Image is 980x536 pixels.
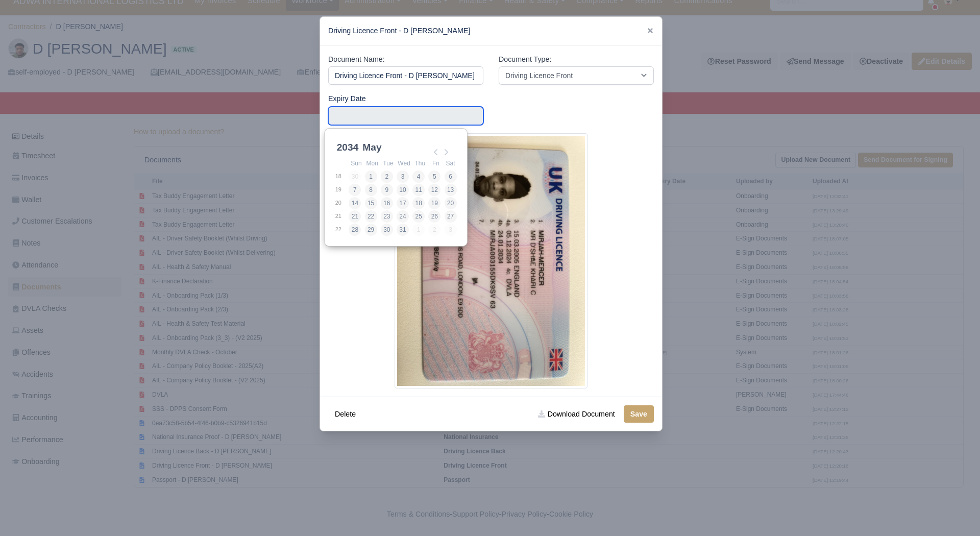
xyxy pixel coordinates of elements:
[440,146,452,158] button: Next Month
[929,487,980,536] iframe: Chat Widget
[349,184,361,196] button: 7
[412,210,425,223] button: 25
[412,197,425,209] button: 18
[365,197,377,209] button: 15
[397,210,409,223] button: 24
[531,405,621,423] a: Download Document
[335,223,349,236] td: 22
[446,160,455,167] abbr: Saturday
[428,184,440,196] button: 12
[445,184,457,196] button: 13
[432,160,439,167] abbr: Friday
[624,405,654,423] button: Save
[428,170,440,183] button: 5
[412,184,425,196] button: 11
[328,93,366,105] label: Expiry Date
[335,210,349,223] td: 21
[351,160,361,167] abbr: Sunday
[383,160,393,167] abbr: Tuesday
[445,170,457,183] button: 6
[397,184,409,196] button: 10
[381,224,393,236] button: 30
[365,184,377,196] button: 8
[365,224,377,236] button: 29
[445,197,457,209] button: 20
[397,197,409,209] button: 17
[365,170,377,183] button: 1
[365,210,377,223] button: 22
[414,160,425,167] abbr: Thursday
[320,17,662,45] div: Driving Licence Front - D [PERSON_NAME]
[335,140,361,155] div: 2034
[445,210,457,223] button: 27
[381,197,393,209] button: 16
[349,197,361,209] button: 14
[328,405,362,423] button: Delete
[397,170,409,183] button: 3
[328,107,483,125] input: Use the arrow keys to pick a date
[349,224,361,236] button: 28
[335,183,349,197] td: 19
[381,210,393,223] button: 23
[428,210,440,223] button: 26
[398,160,410,167] abbr: Wednesday
[360,140,383,155] div: May
[499,54,551,65] label: Document Type:
[328,54,385,65] label: Document Name:
[349,210,361,223] button: 21
[381,184,393,196] button: 9
[381,170,393,183] button: 2
[335,170,349,183] td: 18
[428,197,440,209] button: 19
[412,170,425,183] button: 4
[397,224,409,236] button: 31
[366,160,378,167] abbr: Monday
[335,197,349,210] td: 20
[430,146,442,158] button: Previous Month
